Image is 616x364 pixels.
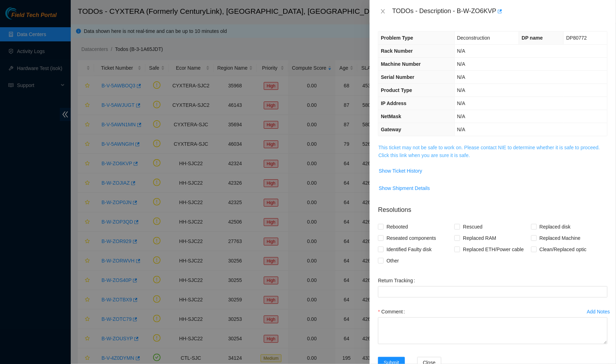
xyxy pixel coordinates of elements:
span: Product Type [381,87,412,93]
input: Return Tracking [378,286,608,297]
span: Replaced RAM [460,232,499,244]
span: Other [384,255,402,266]
span: Serial Number [381,74,414,80]
button: Close [378,8,388,15]
span: Replaced ETH/Power cable [460,244,527,255]
span: Reseated components [384,232,439,244]
label: Comment [378,306,408,317]
span: Clean/Replaced optic [537,244,589,255]
div: TODOs - Description - B-W-ZO6KVP [392,6,608,17]
span: N/A [457,74,465,80]
span: N/A [457,100,465,106]
span: N/A [457,48,465,54]
span: N/A [457,61,465,67]
span: DP name [522,35,543,41]
span: DP80772 [566,35,587,41]
span: Rebooted [384,221,411,232]
span: N/A [457,127,465,132]
span: NetMask [381,114,401,119]
span: N/A [457,114,465,119]
div: Add Notes [587,309,610,314]
span: close [380,8,386,14]
span: Rescued [460,221,485,232]
span: Replaced disk [537,221,574,232]
span: Rack Number [381,48,413,54]
textarea: Comment [378,317,608,344]
span: Show Shipment Details [379,184,430,192]
span: N/A [457,87,465,93]
span: Identified Faulty disk [384,244,435,255]
button: Show Ticket History [378,165,423,177]
span: Show Ticket History [379,167,422,175]
span: Machine Number [381,61,421,67]
a: This ticket may not be safe to work on. Please contact NIE to determine whether it is safe to pro... [378,145,600,158]
span: Deconstruction [457,35,490,41]
button: Show Shipment Details [378,183,430,194]
p: Resolutions [378,200,608,215]
span: Problem Type [381,35,413,41]
span: Replaced Machine [537,232,583,244]
button: Add Notes [587,306,610,317]
span: IP Address [381,100,406,106]
label: Return Tracking [378,275,418,286]
span: Gateway [381,127,401,132]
